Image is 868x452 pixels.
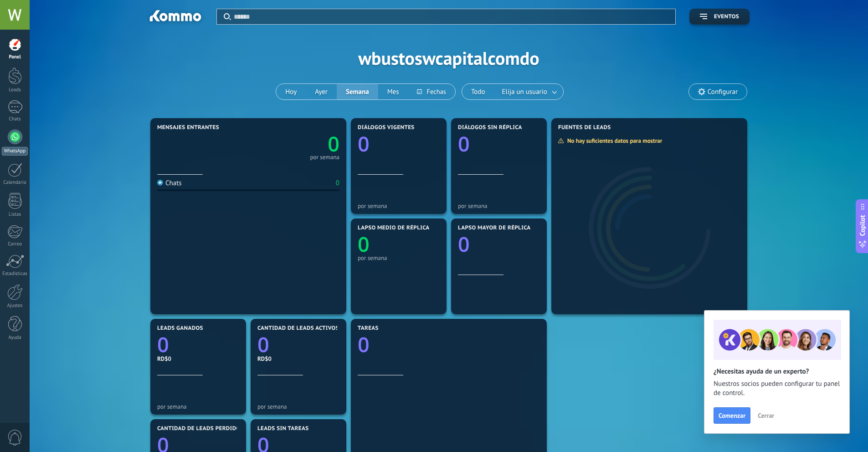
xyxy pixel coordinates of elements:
button: Elija un usuario [494,84,563,99]
span: Cantidad de leads activos [257,325,339,332]
text: 0 [157,331,169,358]
text: 0 [358,230,370,258]
button: Fechas [408,84,455,99]
div: Ajustes [2,303,28,309]
span: Lapso medio de réplica [358,225,430,231]
span: Nuestros socios pueden configurar tu panel de control. [714,379,840,398]
text: 0 [458,230,470,258]
span: Eventos [714,14,739,20]
div: por semana [458,203,540,209]
span: Diálogos sin réplica [458,125,522,131]
div: por semana [310,155,339,160]
button: Todo [462,84,494,99]
span: Cerrar [758,412,774,419]
div: No hay suficientes datos para mostrar [558,137,668,145]
span: Lapso mayor de réplica [458,225,530,231]
div: por semana [257,403,339,410]
span: Leads sin tareas [257,426,308,432]
span: Leads ganados [157,325,203,332]
div: 0 [336,179,339,187]
div: Ayuda [2,335,28,341]
text: 0 [328,130,339,158]
span: Cantidad de leads perdidos [157,426,244,432]
a: 0 [157,331,239,358]
h2: ¿Necesitas ayuda de un experto? [714,367,840,376]
button: Ayer [306,84,337,99]
span: Mensajes entrantes [157,125,219,131]
div: Leads [2,87,28,93]
div: Calendario [2,180,28,186]
div: por semana [358,255,440,261]
div: WhatsApp [2,147,28,156]
span: Diálogos vigentes [358,125,415,131]
span: Fuentes de leads [558,125,611,131]
div: Estadísticas [2,271,28,277]
button: Cerrar [754,409,778,422]
span: Elija un usuario [500,86,549,98]
text: 0 [358,331,370,358]
button: Mes [378,84,408,99]
div: RD$0 [257,355,339,363]
div: Correo [2,241,28,247]
button: Hoy [276,84,306,99]
div: Chats [2,116,28,122]
div: por semana [157,403,239,410]
span: Configurar [708,88,738,96]
button: Comenzar [714,407,750,424]
button: Semana [337,84,378,99]
text: 0 [358,130,370,158]
span: Tareas [358,325,379,332]
text: 0 [257,331,269,358]
div: Chats [157,179,182,187]
span: Copilot [858,215,867,236]
div: RD$0 [157,355,239,363]
div: Panel [2,54,28,60]
a: 0 [358,331,540,358]
img: Chats [157,180,163,186]
div: por semana [358,203,440,209]
text: 0 [458,130,470,158]
button: Eventos [689,9,750,25]
a: 0 [257,331,339,358]
div: Listas [2,212,28,218]
a: 0 [248,130,339,158]
span: Comenzar [719,412,745,419]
